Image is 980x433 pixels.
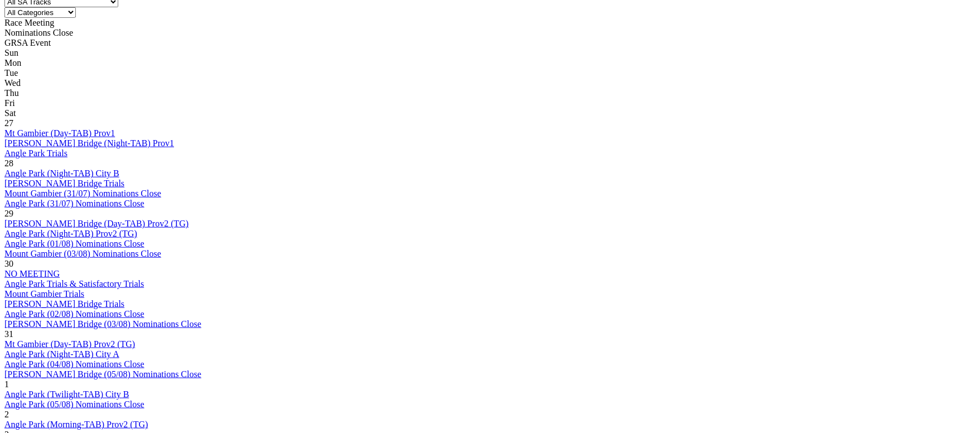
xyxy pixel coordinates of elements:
span: 2 [4,410,9,419]
a: Angle Park (Night-TAB) Prov2 (TG) [4,229,137,238]
span: 31 [4,329,13,339]
a: Angle Park (01/08) Nominations Close [4,239,144,248]
a: Angle Park (Morning-TAB) Prov2 (TG) [4,420,148,429]
a: [PERSON_NAME] Bridge (Day-TAB) Prov2 (TG) [4,219,189,228]
a: Mount Gambier (31/07) Nominations Close [4,189,161,198]
a: Mount Gambier Trials [4,289,84,299]
span: 27 [4,118,13,128]
a: [PERSON_NAME] Bridge Trials [4,179,124,188]
div: Mon [4,58,976,68]
a: [PERSON_NAME] Bridge (05/08) Nominations Close [4,369,201,379]
div: Sun [4,48,976,58]
div: Tue [4,68,976,78]
a: Mt Gambier (Day-TAB) Prov1 [4,128,115,138]
span: 29 [4,209,13,218]
a: [PERSON_NAME] Bridge Trials [4,299,124,309]
span: 28 [4,158,13,168]
div: Nominations Close [4,28,976,38]
a: Angle Park (02/08) Nominations Close [4,309,144,319]
div: Fri [4,98,976,108]
div: Thu [4,88,976,98]
a: Mount Gambier (03/08) Nominations Close [4,249,161,258]
a: Angle Park Trials [4,148,67,158]
a: Angle Park (Night-TAB) City A [4,349,119,359]
div: Wed [4,78,976,88]
a: [PERSON_NAME] Bridge (Night-TAB) Prov1 [4,138,174,148]
a: Angle Park (31/07) Nominations Close [4,199,144,208]
a: Angle Park (Twilight-TAB) City B [4,389,129,399]
a: Angle Park (Night-TAB) City B [4,169,119,178]
a: Mt Gambier (Day-TAB) Prov2 (TG) [4,339,135,349]
a: NO MEETING [4,269,60,278]
div: Sat [4,108,976,118]
a: Angle Park Trials & Satisfactory Trials [4,279,144,288]
div: GRSA Event [4,38,976,48]
div: Race Meeting [4,18,976,28]
a: [PERSON_NAME] Bridge (03/08) Nominations Close [4,319,201,329]
span: 30 [4,259,13,268]
a: Angle Park (04/08) Nominations Close [4,359,144,369]
a: Angle Park (05/08) Nominations Close [4,400,144,409]
span: 1 [4,379,9,389]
